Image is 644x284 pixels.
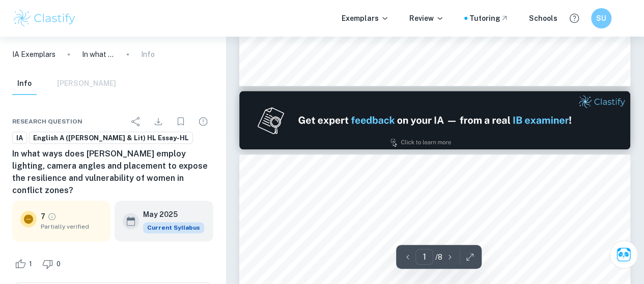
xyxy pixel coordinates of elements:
[148,111,169,132] div: Download
[141,49,155,60] p: Info
[12,148,213,197] h6: In what ways does [PERSON_NAME] employ lighting, camera angles and placement to expose the resili...
[591,8,611,28] button: SU
[12,49,55,60] a: IA Exemplars
[143,209,196,220] h6: May 2025
[126,111,146,132] div: Share
[12,256,38,272] div: Like
[143,222,204,233] span: Current Syllabus
[47,212,57,221] a: Grade partially verified
[41,222,102,231] span: Partially verified
[171,111,191,132] div: Bookmark
[12,132,27,144] a: IA
[579,179,583,186] span: 2
[12,8,77,28] img: Clastify logo
[13,133,26,143] span: IA
[609,240,638,269] button: Ask Clai
[41,211,45,222] p: 7
[596,13,607,24] h6: SU
[29,132,193,144] a: English A ([PERSON_NAME] & Lit) HL Essay-HL
[435,251,442,263] p: / 8
[12,117,82,126] span: Research question
[409,13,444,24] p: Review
[566,10,583,27] button: Help and Feedback
[469,13,509,24] a: Tutoring
[12,73,37,95] button: Info
[529,13,557,24] a: Schools
[143,222,204,233] div: This exemplar is based on the current syllabus. Feel free to refer to it for inspiration/ideas wh...
[342,13,389,24] p: Exemplars
[30,133,192,143] span: English A ([PERSON_NAME] & Lit) HL Essay-HL
[51,259,66,269] span: 0
[193,111,213,132] div: Report issue
[40,256,66,272] div: Dislike
[239,91,630,149] img: Ad
[23,259,38,269] span: 1
[82,49,115,60] p: In what ways does [PERSON_NAME] employ lighting, camera angles and placement to expose the resili...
